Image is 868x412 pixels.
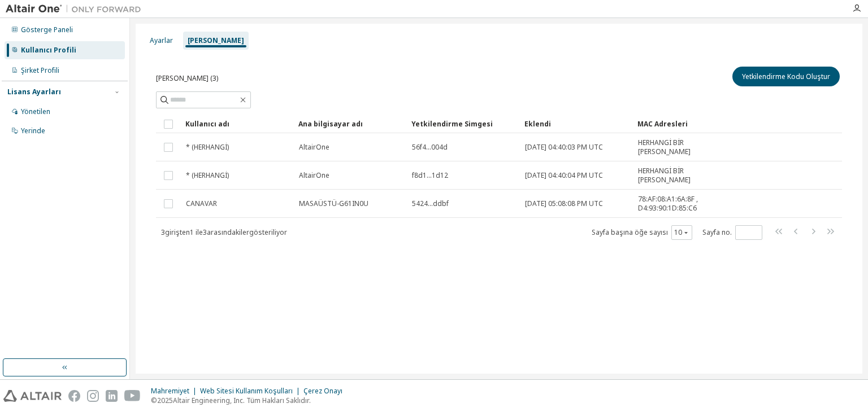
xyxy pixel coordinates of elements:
font: [DATE] 04:40:03 PM UTC [525,142,603,152]
font: Yetkilendirme Kodu Oluştur [742,72,830,81]
font: 5424...ddbf [412,199,449,208]
font: 1 ile [190,227,203,237]
font: Kullanıcı adı [185,119,229,129]
font: girişten [165,227,190,237]
font: Sayfa başına öğe sayısı [592,227,668,237]
font: * (HERHANGİ) [186,170,229,180]
font: Ana bilgisayar adı [298,119,363,129]
font: Ayarlar [150,36,173,45]
font: Yönetilen [21,107,50,116]
img: altair_logo.svg [3,390,62,402]
font: MAC Adresleri [637,119,688,129]
font: Altair Engineering, Inc. Tüm Hakları Saklıdır. [173,396,311,405]
font: AltairOne [299,142,329,152]
font: * (HERHANGİ) [186,142,229,152]
font: [DATE] 04:40:04 PM UTC [525,170,603,180]
font: MASAÜSTÜ-G61IN0U [299,199,368,208]
img: facebook.svg [68,390,80,402]
button: Yetkilendirme Kodu Oluştur [732,67,840,86]
font: © [151,396,157,405]
img: linkedin.svg [106,390,118,402]
font: f8d1...1d12 [412,170,448,180]
font: Mahremiyet [151,386,189,396]
font: Lisans Ayarları [7,87,61,97]
font: gösteriliyor [249,227,287,237]
font: 10 [674,227,682,237]
font: 56f4...004d [412,142,448,152]
font: 2025 [157,396,173,405]
font: [DATE] 05:08:08 PM UTC [525,199,603,208]
font: Sayfa no. [702,227,732,237]
font: HERHANGİ BİR [PERSON_NAME] [638,138,691,156]
font: Çerez Onayı [303,386,342,396]
font: Eklendi [524,119,551,129]
img: Altair Bir [6,3,147,15]
font: 3 [203,227,207,237]
img: instagram.svg [87,390,99,402]
img: youtube.svg [124,390,141,402]
font: CANAVAR [186,199,217,208]
font: 3 [161,227,165,237]
font: [PERSON_NAME] [188,36,244,45]
font: Kullanıcı Profili [21,45,76,55]
font: Web Sitesi Kullanım Koşulları [200,386,293,396]
font: [PERSON_NAME] (3) [156,73,218,83]
font: Yerinde [21,126,45,135]
font: Gösterge Paneli [21,25,73,34]
font: Şirket Profili [21,65,59,75]
font: 78:AF:08:A1:6A:8F , D4:93:90:1D:85:C6 [638,194,698,213]
font: HERHANGİ BİR [PERSON_NAME] [638,166,691,185]
font: Yetkilendirme Simgesi [411,119,493,129]
font: AltairOne [299,170,329,180]
font: arasındakiler [207,227,249,237]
